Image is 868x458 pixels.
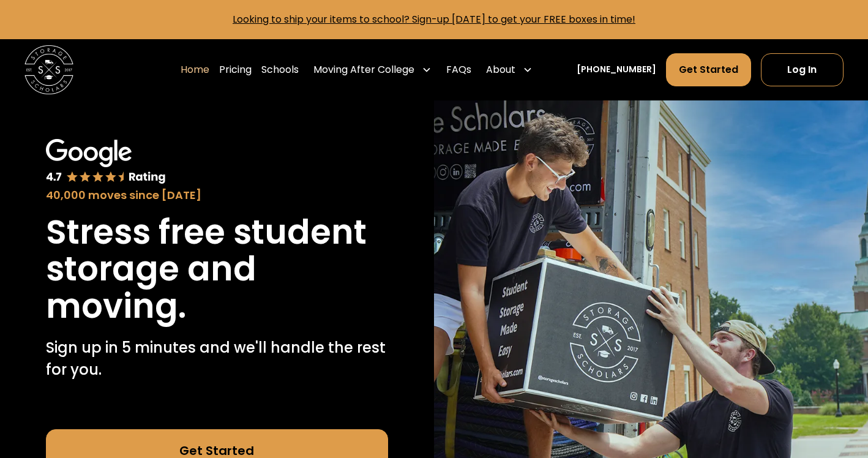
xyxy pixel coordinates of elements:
a: [PHONE_NUMBER] [577,63,656,76]
div: Moving After College [313,62,414,77]
img: Storage Scholars main logo [24,45,73,94]
a: Get Started [666,53,751,86]
p: Sign up in 5 minutes and we'll handle the rest for you. [46,337,387,381]
img: Google 4.7 star rating [46,139,165,185]
div: About [486,62,515,77]
a: Pricing [219,53,252,87]
div: About [481,53,537,87]
a: Log In [761,53,844,86]
a: Looking to ship your items to school? Sign-up [DATE] to get your FREE boxes in time! [233,12,635,26]
a: Home [181,53,209,87]
a: FAQs [446,53,471,87]
div: Moving After College [309,53,436,87]
a: Schools [261,53,299,87]
div: 40,000 moves since [DATE] [46,187,387,204]
h1: Stress free student storage and moving. [46,214,387,325]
